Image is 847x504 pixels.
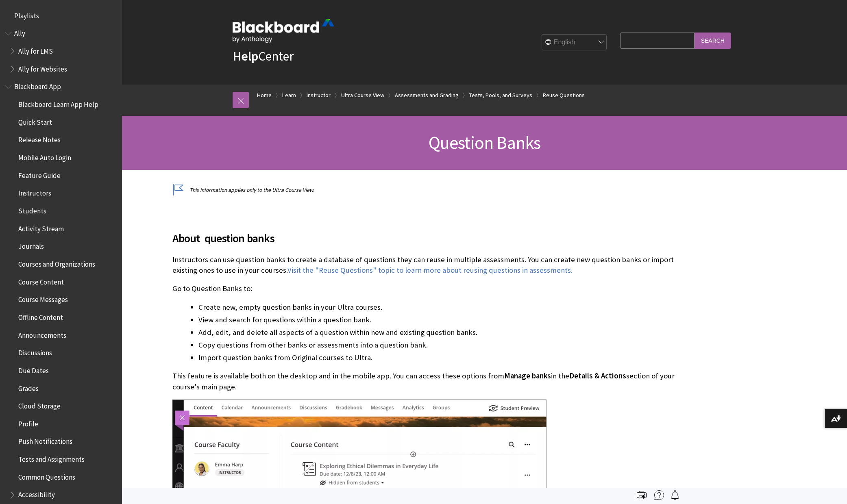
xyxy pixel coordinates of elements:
[198,352,677,363] li: Import question banks from Original courses to Ultra.
[18,328,66,339] span: Announcements
[282,90,296,100] a: Learn
[172,254,677,276] p: Instructors can use question banks to create a database of questions they can reuse in multiple a...
[172,283,677,294] p: Go to Question Banks to:
[233,19,334,43] img: Blackboard by Anthology
[18,240,44,251] span: Journals
[542,35,607,51] select: Site Language Selector
[18,399,61,410] span: Cloud Storage
[395,90,459,100] a: Assessments and Grading
[18,417,38,428] span: Profile
[18,382,39,393] span: Grades
[569,371,626,380] span: Details & Actions
[18,204,46,215] span: Students
[18,222,64,233] span: Activity Stream
[18,435,72,446] span: Push Notifications
[654,490,664,500] img: More help
[198,327,677,338] li: Add, edit, and delete all aspects of a question within new and existing question banks.
[172,230,677,247] span: About question banks
[429,131,541,154] span: Question Banks
[18,452,85,463] span: Tests and Assignments
[18,275,64,286] span: Course Content
[637,490,647,500] img: Print
[14,80,61,91] span: Blackboard App
[233,48,258,64] strong: Help
[5,27,117,76] nav: Book outline for Anthology Ally Help
[18,44,53,55] span: Ally for LMS
[18,62,67,73] span: Ally for Websites
[198,314,677,326] li: View and search for questions within a question bank.
[18,346,52,357] span: Discussions
[18,470,75,481] span: Common Questions
[18,115,52,126] span: Quick Start
[172,371,677,392] p: This feature is available both on the desktop and in the mobile app. You can access these options...
[307,90,331,100] a: Instructor
[543,90,585,100] a: Reuse Questions
[18,187,51,198] span: Instructors
[198,302,677,313] li: Create new, empty question banks in your Ultra courses.
[695,33,731,48] input: Search
[14,9,39,20] span: Playlists
[18,133,61,144] span: Release Notes
[18,311,63,322] span: Offline Content
[18,151,71,162] span: Mobile Auto Login
[341,90,384,100] a: Ultra Course View
[18,169,61,180] span: Feature Guide
[670,490,680,500] img: Follow this page
[5,9,117,23] nav: Book outline for Playlists
[18,488,55,499] span: Accessibility
[18,293,68,304] span: Course Messages
[18,364,49,375] span: Due Dates
[257,90,272,100] a: Home
[469,90,532,100] a: Tests, Pools, and Surveys
[14,27,25,38] span: Ally
[504,371,551,380] span: Manage banks
[172,186,677,194] p: This information applies only to the Ultra Course View.
[18,257,95,268] span: Courses and Organizations
[18,98,98,109] span: Blackboard Learn App Help
[233,48,294,64] a: HelpCenter
[198,339,677,351] li: Copy questions from other banks or assessments into a question bank.
[287,265,573,275] a: Visit the "Reuse Questions" topic to learn more about reusing questions in assessments.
